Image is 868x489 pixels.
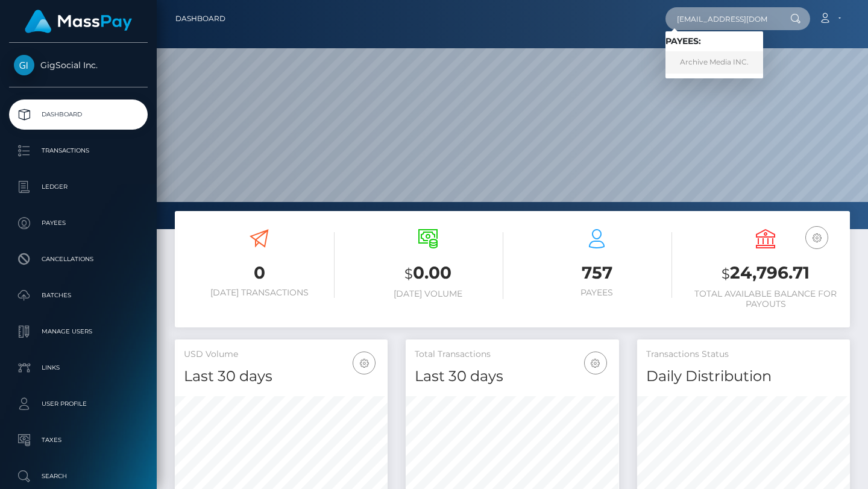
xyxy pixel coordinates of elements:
[14,178,143,196] p: Ledger
[415,366,609,387] h4: Last 30 days
[14,286,143,304] p: Batches
[646,366,841,387] h4: Daily Distribution
[9,136,148,166] a: Transactions
[9,389,148,419] a: User Profile
[14,323,143,341] p: Manage Users
[404,265,413,282] small: $
[14,467,143,485] p: Search
[665,7,779,30] input: Search...
[9,208,148,238] a: Payees
[353,261,503,286] h3: 0.00
[175,6,225,31] a: Dashboard
[14,55,34,75] img: GigSocial Inc.
[665,36,763,46] h6: Payees:
[9,244,148,274] a: Cancellations
[9,280,148,311] a: Batches
[722,265,730,282] small: $
[9,60,148,71] span: GigSocial Inc.
[14,106,143,124] p: Dashboard
[184,261,335,285] h3: 0
[9,425,148,455] a: Taxes
[9,172,148,202] a: Ledger
[9,99,148,130] a: Dashboard
[14,142,143,160] p: Transactions
[9,353,148,383] a: Links
[14,250,143,268] p: Cancellations
[690,261,841,286] h3: 24,796.71
[184,288,335,298] h6: [DATE] Transactions
[521,261,672,285] h3: 757
[14,431,143,449] p: Taxes
[521,288,672,298] h6: Payees
[646,349,841,361] h5: Transactions Status
[690,289,841,309] h6: Total Available Balance for Payouts
[14,395,143,413] p: User Profile
[9,317,148,347] a: Manage Users
[184,349,379,361] h5: USD Volume
[14,214,143,232] p: Payees
[14,359,143,377] p: Links
[353,289,503,299] h6: [DATE] Volume
[184,366,379,387] h4: Last 30 days
[415,349,609,361] h5: Total Transactions
[665,51,763,74] a: Archive Media INC.
[25,10,132,33] img: MassPay Logo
